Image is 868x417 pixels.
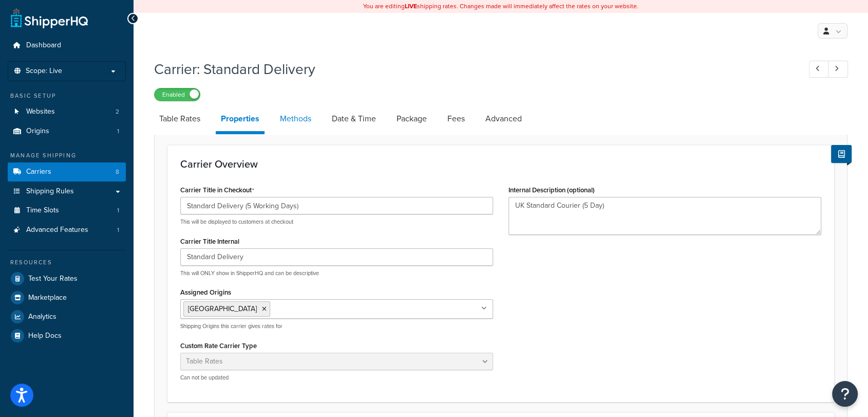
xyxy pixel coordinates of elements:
a: Carriers8 [8,162,126,182]
a: Date & Time [327,106,381,131]
p: Shipping Origins this carrier gives rates for [180,322,493,330]
span: Scope: Live [26,67,62,76]
span: 1 [117,127,119,136]
span: Time Slots [26,206,59,215]
a: Websites2 [8,102,126,121]
a: Analytics [8,307,126,326]
a: Time Slots1 [8,201,126,220]
a: Table Rates [154,106,205,131]
span: Carriers [26,168,51,176]
li: Websites [8,102,126,121]
h1: Carrier: Standard Delivery [154,59,790,79]
span: Test Your Rates [28,275,78,283]
a: Shipping Rules [8,182,126,201]
a: Origins1 [8,122,126,141]
label: Custom Rate Carrier Type [180,342,257,350]
span: Origins [26,127,49,136]
li: Time Slots [8,201,126,220]
div: Manage Shipping [8,151,126,160]
label: Assigned Origins [180,288,231,296]
span: Shipping Rules [26,187,74,196]
label: Enabled [155,88,200,101]
li: Carriers [8,162,126,182]
span: [GEOGRAPHIC_DATA] [188,303,257,314]
button: Show Help Docs [831,145,852,163]
span: 2 [116,107,119,116]
a: Help Docs [8,327,126,345]
span: Analytics [28,313,56,321]
p: This will be displayed to customers at checkout [180,218,493,226]
span: 8 [116,168,119,176]
a: Fees [442,106,470,131]
a: Test Your Rates [8,269,126,288]
a: Advanced [480,106,527,131]
a: Package [391,106,432,131]
span: Dashboard [26,41,61,50]
div: Resources [8,258,126,267]
a: Advanced Features1 [8,221,126,240]
a: Methods [275,106,316,131]
li: Origins [8,122,126,141]
a: Dashboard [8,36,126,55]
b: LIVE [405,2,417,11]
label: Carrier Title in Checkout [180,186,254,194]
a: Previous Record [809,61,829,78]
span: Advanced Features [26,226,88,234]
span: 1 [117,206,119,215]
p: This will ONLY show in ShipperHQ and can be descriptive [180,269,493,277]
p: Can not be updated [180,374,493,382]
label: Carrier Title Internal [180,238,239,245]
button: Open Resource Center [832,381,858,407]
span: Websites [26,107,55,116]
span: 1 [117,226,119,234]
span: Help Docs [28,332,62,340]
a: Properties [216,106,265,134]
textarea: UK Standard Courier (5 Day) [508,197,821,235]
li: Advanced Features [8,221,126,240]
label: Internal Description (optional) [508,186,595,194]
a: Marketplace [8,288,126,307]
a: Next Record [828,61,848,78]
div: Basic Setup [8,92,126,100]
span: Marketplace [28,294,67,302]
h3: Carrier Overview [180,158,821,170]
